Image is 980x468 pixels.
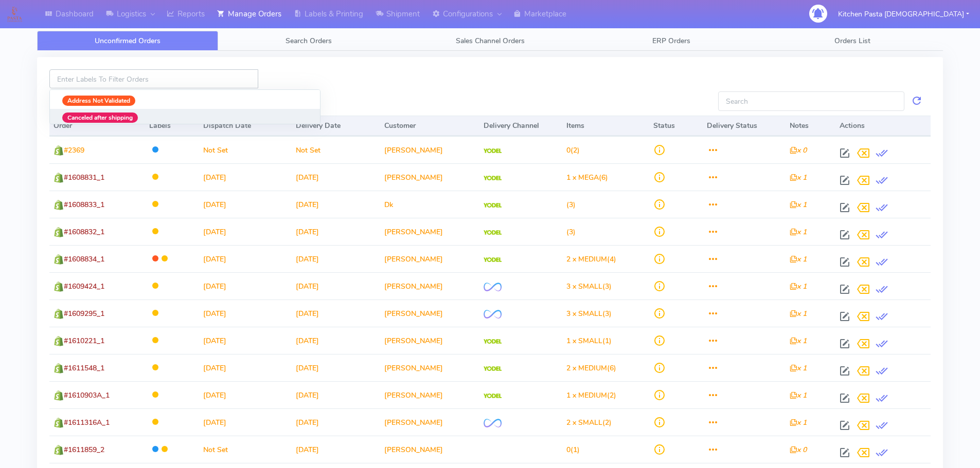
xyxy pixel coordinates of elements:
[64,363,104,373] span: #1611548_1
[380,354,480,381] td: [PERSON_NAME]
[566,282,612,291] span: (3)
[64,145,84,155] span: #2369
[484,176,502,181] img: Yodel
[484,310,502,319] img: OnFleet
[64,390,110,400] span: #1610903A_1
[199,245,292,272] td: [DATE]
[292,136,380,163] td: Not Set
[199,218,292,245] td: [DATE]
[790,254,807,264] i: x 1
[199,381,292,408] td: [DATE]
[292,218,380,245] td: [DATE]
[484,394,502,399] img: Yodel
[380,436,480,463] td: [PERSON_NAME]
[380,116,480,136] th: Customer
[484,419,502,427] img: OnFleet
[292,354,380,381] td: [DATE]
[566,309,602,319] span: 3 x SMALL
[484,148,502,154] img: Yodel
[790,227,807,237] i: x 1
[292,191,380,218] td: [DATE]
[790,200,807,210] i: x 1
[64,309,104,319] span: #1609295_1
[790,363,807,373] i: x 1
[292,272,380,299] td: [DATE]
[566,418,602,427] span: 2 x SMALL
[292,381,380,408] td: [DATE]
[292,116,380,136] th: Delivery Date
[790,173,807,182] i: x 1
[566,173,608,182] span: (6)
[566,145,571,155] span: 0
[380,218,480,245] td: [PERSON_NAME]
[199,191,292,218] td: [DATE]
[292,408,380,436] td: [DATE]
[566,145,580,155] span: (2)
[286,36,332,46] span: Search Orders
[566,227,576,237] span: (3)
[199,327,292,354] td: [DATE]
[790,145,807,155] i: x 0
[566,200,576,210] span: (3)
[380,381,480,408] td: [PERSON_NAME]
[484,339,502,344] img: Yodel
[566,254,616,264] span: (4)
[292,245,380,272] td: [DATE]
[835,116,931,136] th: Actions
[484,283,502,291] img: OnFleet
[703,116,786,136] th: Delivery Status
[790,390,807,400] i: x 1
[830,4,977,25] button: Kitchen Pasta [DEMOGRAPHIC_DATA]
[292,163,380,191] td: [DATE]
[484,257,502,263] img: Yodel
[292,436,380,463] td: [DATE]
[199,272,292,299] td: [DATE]
[566,363,616,373] span: (6)
[566,390,616,400] span: (2)
[95,36,161,46] span: Unconfirmed Orders
[199,136,292,163] td: Not Set
[380,299,480,327] td: [PERSON_NAME]
[566,336,602,346] span: 1 x SMALL
[67,97,130,105] strong: Address Not Validated
[566,418,612,427] span: (2)
[292,327,380,354] td: [DATE]
[64,227,104,237] span: #1608832_1
[566,173,599,182] span: 1 x MEGA
[790,309,807,319] i: x 1
[199,116,292,136] th: Dispatch Date
[49,116,145,136] th: Order
[790,336,807,346] i: x 1
[199,408,292,436] td: [DATE]
[380,272,480,299] td: [PERSON_NAME]
[380,408,480,436] td: [PERSON_NAME]
[380,136,480,163] td: [PERSON_NAME]
[562,116,649,136] th: Items
[49,69,258,88] input: Enter Labels To Filter Orders
[566,363,607,373] span: 2 x MEDIUM
[380,191,480,218] td: Dk
[786,116,835,136] th: Notes
[64,200,104,210] span: #1608833_1
[456,36,525,46] span: Sales Channel Orders
[566,445,580,455] span: (1)
[649,116,703,136] th: Status
[380,245,480,272] td: [PERSON_NAME]
[64,336,104,346] span: #1610221_1
[64,282,104,291] span: #1609424_1
[64,445,104,455] span: #1611859_2
[64,173,104,182] span: #1608831_1
[37,31,943,51] ul: Tabs
[790,282,807,291] i: x 1
[718,91,904,110] input: Search
[67,114,133,122] strong: Canceled after shipping
[64,418,110,427] span: #1611316A_1
[566,336,612,346] span: (1)
[199,436,292,463] td: Not Set
[566,254,607,264] span: 2 x MEDIUM
[566,445,571,455] span: 0
[380,327,480,354] td: [PERSON_NAME]
[292,299,380,327] td: [DATE]
[790,445,807,455] i: x 0
[380,163,480,191] td: [PERSON_NAME]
